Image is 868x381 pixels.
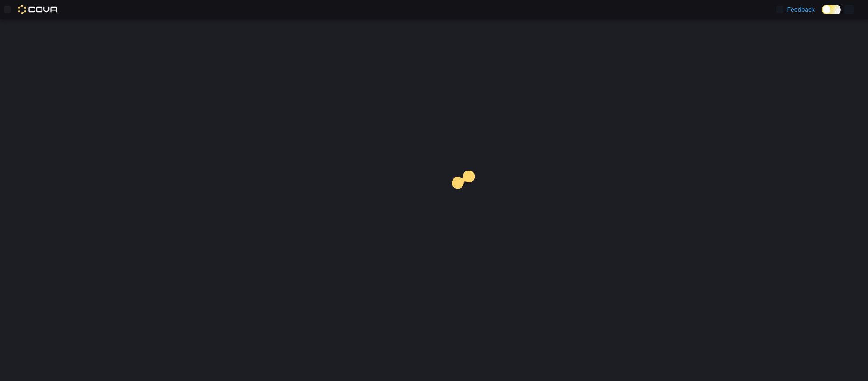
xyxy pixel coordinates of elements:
input: Dark Mode [822,5,841,14]
a: Feedback [773,0,818,19]
span: Feedback [787,5,815,14]
img: Cova [18,5,58,14]
span: Dark Mode [822,14,822,15]
img: cova-loader [434,164,502,232]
